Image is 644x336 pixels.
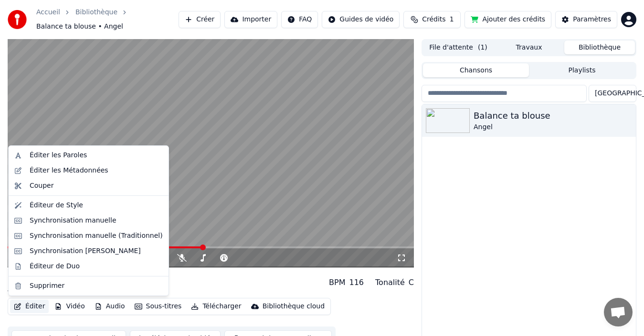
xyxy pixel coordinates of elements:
[478,43,487,52] span: ( 1 )
[131,300,186,313] button: Sous-titres
[322,11,400,28] button: Guides de vidéo
[403,11,461,28] button: Crédits1
[529,63,635,77] button: Playlists
[564,41,635,54] button: Bibliothèque
[30,281,64,291] div: Supprimer
[30,201,83,210] div: Éditeur de Style
[604,298,633,326] a: Ouvrir le chat
[10,300,49,313] button: Éditer
[375,277,405,288] div: Tonalité
[36,22,123,31] span: Balance ta blouse • Angel
[349,277,364,288] div: 116
[30,246,141,256] div: Synchronisation [PERSON_NAME]
[224,11,277,28] button: Importer
[51,300,88,313] button: Vidéo
[423,41,494,54] button: File d'attente
[573,15,611,24] div: Paramètres
[30,151,87,160] div: Éditer les Paroles
[494,41,564,54] button: Travaux
[474,122,632,132] div: Angel
[91,300,129,313] button: Audio
[450,15,454,24] span: 1
[422,15,445,24] span: Crédits
[423,63,529,77] button: Chansons
[8,10,27,29] img: youka
[8,271,93,285] div: Balance ta blouse
[30,166,108,175] div: Éditer les Métadonnées
[187,300,245,313] button: Télécharger
[30,216,116,225] div: Synchronisation manuelle
[474,109,632,122] div: Balance ta blouse
[36,8,179,31] nav: breadcrumb
[263,302,325,311] div: Bibliothèque cloud
[8,285,93,294] div: Angel
[75,8,117,17] a: Bibliothèque
[465,11,551,28] button: Ajouter des crédits
[555,11,617,28] button: Paramètres
[179,11,221,28] button: Créer
[30,231,163,241] div: Synchronisation manuelle (Traditionnel)
[36,8,60,17] a: Accueil
[30,181,53,191] div: Couper
[30,262,80,271] div: Éditeur de Duo
[409,277,414,288] div: C
[329,277,345,288] div: BPM
[281,11,318,28] button: FAQ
